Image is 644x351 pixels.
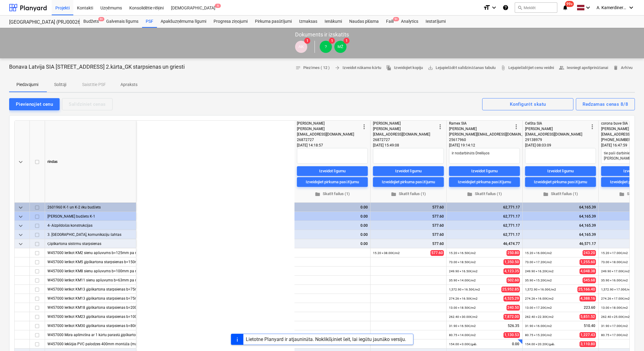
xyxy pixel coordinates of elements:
[580,296,596,301] span: 4,388.16
[449,324,476,328] small: 31.90 × 16.50€ / m2
[506,305,520,311] span: 240.50
[458,179,511,186] div: Izveidojiet pirkuma pasūtījumu
[304,38,310,44] span: 1
[613,64,632,71] span: Arhīvu
[9,98,60,110] button: Pievienojiet cenu
[534,179,587,186] div: Izveidojiet pirkuma pasūtījumu
[297,132,354,136] span: [EMAIL_ADDRESS][DOMAIN_NAME]
[525,203,596,212] div: 64,165.39
[325,44,327,49] span: ?
[47,285,134,294] div: W457000 Ierīkot KM13 ģipškartona starpsienas b=75mm pa metāla karkasu b=50mm ar minerālo skaņas i...
[580,268,596,274] span: 4,048.38
[527,191,594,198] span: Skatīt failus (1)
[157,15,210,28] a: Apakšuzņēmuma līgumi
[382,179,435,186] div: Izveidojiet pirkuma pasūtījumu
[583,323,596,329] span: 510.40
[500,64,554,71] span: Lejupielādējiet cenu veidni
[503,259,520,265] span: 1,350.50
[449,148,520,164] textarea: ir nodarbīnāts Dreiliņos
[391,191,396,197] span: folder
[428,65,433,71] span: save_alt
[293,63,332,73] button: Piezīmes ( 12 )
[559,64,608,71] span: Iesniegt apstiprināšanai
[373,212,444,221] div: 577.60
[47,239,134,248] div: Ģipškartona sistēmu starpsienas
[373,251,400,255] small: 15.20 × 38.00€ / m2
[525,230,596,239] div: 64,165.39
[319,168,346,175] div: Izveidot līgumu
[525,288,556,291] small: 1,572.90 × 16.00€ / m2
[467,191,472,197] span: folder
[375,191,441,198] span: Skatīt failus (1)
[503,332,520,338] span: 1,130.53
[506,277,520,283] span: 502.60
[449,166,520,176] button: Izveidot līgumu
[103,15,142,28] div: Galvenais līgums
[525,132,582,136] span: [EMAIL_ADDRESS][DOMAIN_NAME]
[437,123,444,130] span: more_vert
[525,297,554,300] small: 274.26 × 16.00€ / m2
[298,44,304,49] span: AK
[47,257,134,266] div: W457000 Ierīkot KM5 ģipškartona starpsienas b=150mm pa metāla karkasu b=100mm ar minerālo skaņas ...
[47,303,134,312] div: W457000 Ierīkot KM18 ģipškartona starpsienas b=200mm pa metāla karkasu b=150mm, abpusēji apšūtas ...
[251,15,295,28] div: Pirkuma pasūtījumi
[498,63,556,73] a: Lejupielādējiet cenu veidni
[507,323,520,329] span: 526.35
[373,221,444,230] div: 577.60
[556,63,611,73] button: Iesniegt apstiprināšanai
[346,15,383,28] div: Naudas plūsma
[373,203,444,212] div: 577.60
[295,65,301,71] span: notes
[9,63,185,71] p: Bonava Latvija SIA [STREET_ADDRESS] 2.kārta_GK starpsienas un griesti
[299,191,365,198] span: Skatīt failus (1)
[47,221,134,230] div: 4- Aizpildošās konstrukcijas
[373,166,444,176] button: Izveidot līgumu
[611,63,635,73] button: Arhīvu
[47,321,134,330] div: W457000 Ierīkot KM30 ģipškartona starpsienas b=80mm pa metāla karkasu b=50mm, vienpusēji apšūtas ...
[246,336,406,342] div: Lietotne Planyard ir atjaunināta. Noklikšķiniet šeit, lai iegūtu jaunāko versiju.
[614,322,644,351] iframe: Chat Widget
[449,251,476,255] small: 15.20 × 16.50€ / m2
[601,297,630,300] small: 274.26 × 17.00€ / m2
[449,121,513,126] div: Ramex SIA
[343,38,350,44] span: 1
[449,315,478,318] small: 262.40 × 30.00€ / m2
[597,5,627,10] span: A. Kamerdinerovs
[297,166,368,176] button: Izveidot līgumu
[601,260,628,264] small: 73.00 × 18.00€ / m2
[583,305,596,310] span: 223.60
[449,270,478,273] small: 249.90 × 16.50€ / m2
[525,212,596,221] div: 64,165.39
[337,44,343,49] span: MŽ
[525,239,596,248] div: 46,571.17
[525,121,589,126] div: CelSta SIA
[513,123,520,130] span: more_vert
[335,64,381,71] span: Izveidot nākamo kārtu
[80,15,103,28] div: Budžets
[525,221,596,230] div: 64,165.39
[449,132,534,136] span: [PERSON_NAME][EMAIL_ADDRESS][DOMAIN_NAME]
[580,259,596,265] span: 1,255.60
[577,287,596,292] span: 25,166.40
[17,213,24,220] span: keyboard_arrow_down
[562,4,568,11] i: notifications
[525,315,554,318] small: 262.40 × 22.30€ / m2
[501,287,520,292] span: 25,952.85
[525,177,596,187] button: Izveidojiet pirkuma pasūtījumu
[503,296,520,301] span: 4,525.29
[449,306,476,309] small: 13.00 × 18.50€ / m2
[17,158,24,166] span: keyboard_arrow_down
[47,203,134,212] div: 2601960 K-1 un K-2 ēku budžets
[297,121,360,126] div: [PERSON_NAME]
[449,279,476,282] small: 35.90 × 14.00€ / m2
[449,137,513,143] div: 25617960
[395,168,422,175] div: Izveidot līgumu
[297,221,368,230] div: 0.00
[449,126,513,132] div: [PERSON_NAME]
[47,294,134,303] div: W457000 Ierīkot KM13 ģipškartona starpsienas b=75mm pa metāla karkasu b=50mm ar minerālo skaņas i...
[619,191,625,197] span: folder
[47,312,134,321] div: W457000 Ierīkot KM23 ģipškartona starpsienas b=100mm pa metāla karkasu b=50mm, abpusēji apšūts ar...
[393,17,399,21] span: 9+
[297,137,360,143] div: 26872727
